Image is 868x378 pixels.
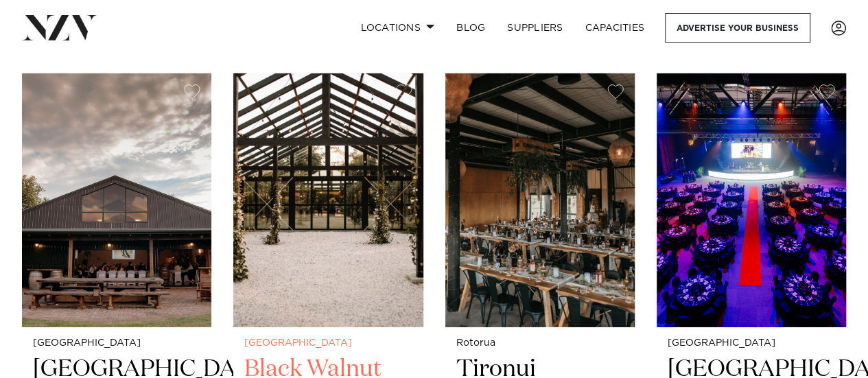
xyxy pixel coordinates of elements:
a: BLOG [445,13,496,43]
small: Rotorua [456,338,624,349]
a: SUPPLIERS [496,13,574,43]
img: nzv-logo.png [22,15,97,40]
small: [GEOGRAPHIC_DATA] [668,338,835,349]
a: Advertise your business [665,13,810,43]
a: Capacities [574,13,656,43]
small: [GEOGRAPHIC_DATA] [33,338,200,349]
a: Locations [349,13,445,43]
small: [GEOGRAPHIC_DATA] [244,338,412,349]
